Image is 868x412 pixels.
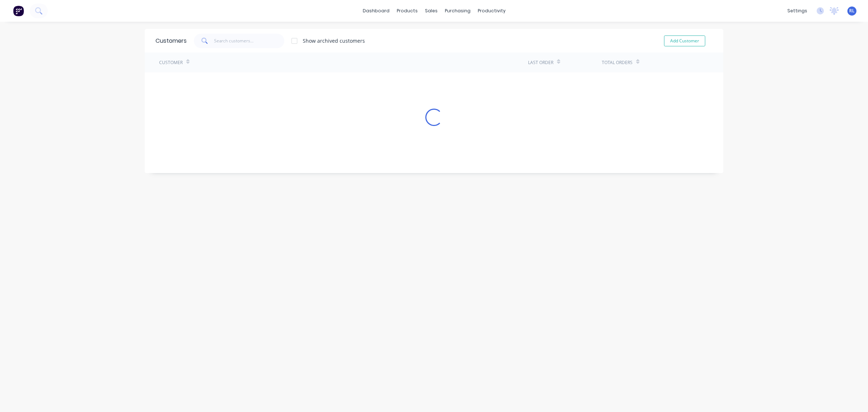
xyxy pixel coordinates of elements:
a: dashboard [359,5,393,16]
div: sales [421,5,441,16]
div: purchasing [441,5,474,16]
div: Total Orders [602,59,633,66]
input: Search customers... [214,34,285,48]
div: productivity [474,5,509,16]
div: settings [784,5,811,16]
div: Last Order [528,59,553,66]
div: Customer [159,59,183,66]
span: RL [849,8,855,14]
img: Factory [13,5,24,16]
div: Customers [156,37,187,45]
div: Show archived customers [303,37,365,45]
div: products [393,5,421,16]
button: Add Customer [664,35,705,46]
